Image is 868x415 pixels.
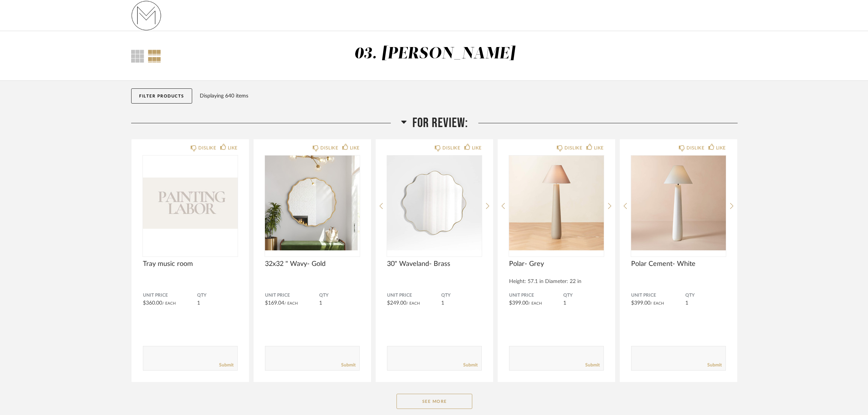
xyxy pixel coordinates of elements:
span: 1 [197,300,200,306]
span: 32x32 " Wavy- Gold [265,260,360,268]
span: QTY [197,292,238,299]
span: $399.00 [509,300,528,306]
div: DISLIKE [686,144,704,152]
img: undefined [143,156,238,250]
span: Polar- Grey [509,260,604,268]
span: / Each [284,302,298,305]
span: QTY [441,292,482,299]
img: undefined [509,156,604,250]
span: $399.00 [631,300,650,306]
img: undefined [631,156,726,250]
span: 30" Waveland- Brass [387,260,482,268]
div: LIKE [350,144,360,152]
a: Submit [341,362,356,368]
div: DISLIKE [564,144,582,152]
div: LIKE [716,144,726,152]
div: Displaying 640 items [200,92,734,100]
span: / Each [528,302,542,305]
div: DISLIKE [442,144,460,152]
span: Unit Price [265,292,319,299]
span: QTY [563,292,604,299]
div: 0 [265,156,360,250]
span: Tray music room [143,260,238,268]
span: 1 [441,300,444,306]
span: For Review: [412,115,468,131]
button: Filter Products [131,88,192,104]
span: Unit Price [631,292,685,299]
span: / Each [406,302,420,305]
span: / Each [162,302,176,305]
span: / Each [650,302,664,305]
div: 0 [387,156,482,250]
a: Submit [585,362,600,368]
div: LIKE [228,144,238,152]
span: Unit Price [143,292,197,299]
span: QTY [319,292,360,299]
a: Submit [463,362,478,368]
div: 0 [509,156,604,250]
span: Polar Cement- White [631,260,726,268]
div: 0 [143,156,238,250]
div: Height: 57.1 in Diameter: 22 in [509,278,604,285]
div: 03. [PERSON_NAME] [354,46,515,62]
span: 1 [685,300,688,306]
img: undefined [265,156,360,250]
a: Submit [707,362,722,368]
span: $169.04 [265,300,284,306]
div: DISLIKE [320,144,338,152]
div: LIKE [594,144,604,152]
span: 1 [319,300,322,306]
div: DISLIKE [198,144,216,152]
span: $360.00 [143,300,162,306]
div: LIKE [472,144,482,152]
img: 731fa33b-e84c-4a12-b278-4e852f0fb334.png [131,0,161,31]
span: Unit Price [509,292,563,299]
div: 0 [631,156,726,250]
span: QTY [685,292,726,299]
a: Submit [219,362,233,368]
button: See More [396,394,472,409]
span: $249.00 [387,300,406,306]
img: undefined [387,156,482,250]
span: Unit Price [387,292,441,299]
span: 1 [563,300,566,306]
